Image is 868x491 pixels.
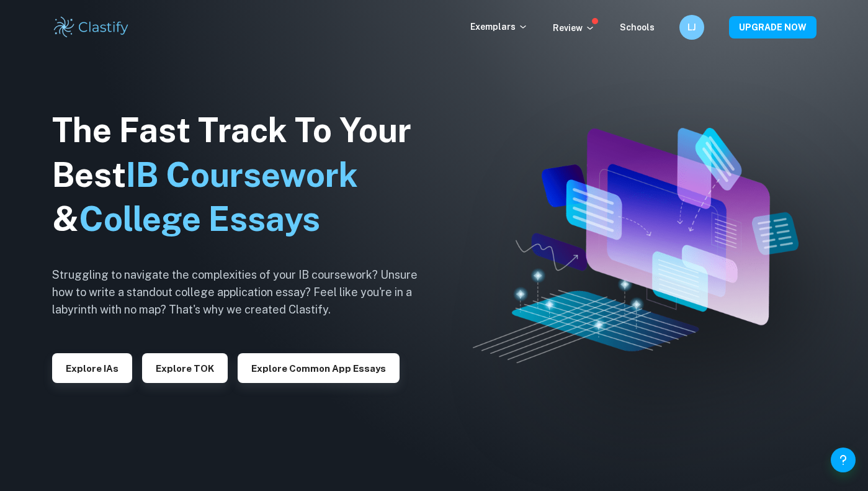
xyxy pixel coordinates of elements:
a: Explore TOK [142,362,228,374]
h6: Struggling to navigate the complexities of your IB coursework? Unsure how to write a standout col... [52,266,437,318]
h6: LJ [684,20,699,34]
img: Clastify hero [473,128,799,364]
p: Review [553,21,595,35]
button: UPGRADE NOW [729,16,817,38]
button: Help and Feedback [831,448,856,472]
span: IB Coursework [126,155,358,194]
a: Explore IAs [52,362,132,374]
button: LJ [679,15,704,40]
p: Exemplars [470,20,528,34]
span: College Essays [79,199,320,238]
button: Explore TOK [142,353,228,383]
a: Explore Common App essays [238,362,400,374]
button: Explore Common App essays [238,353,400,383]
button: Explore IAs [52,353,132,383]
img: Clastify logo [52,15,131,40]
h1: The Fast Track To Your Best & [52,108,437,242]
a: Schools [620,22,655,32]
